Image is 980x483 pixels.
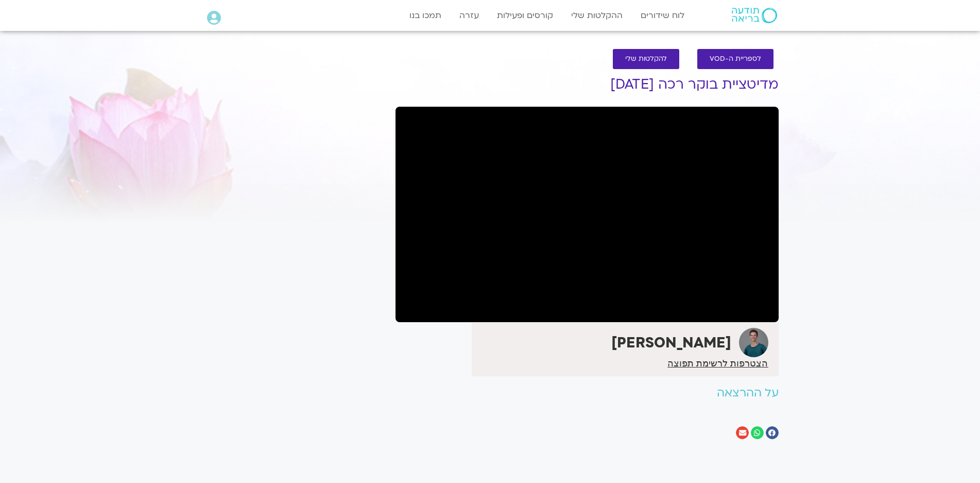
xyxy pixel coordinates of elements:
a: תמכו בנו [404,6,446,25]
strong: [PERSON_NAME] [611,333,731,353]
img: אורי דאובר [739,328,768,357]
a: קורסים ופעילות [492,6,558,25]
a: ההקלטות שלי [566,6,628,25]
a: להקלטות שלי [613,49,679,69]
img: תודעה בריאה [732,8,777,23]
a: לספריית ה-VOD [697,49,773,69]
span: להקלטות שלי [625,55,667,63]
div: שיתוף ב facebook [766,426,779,439]
h1: מדיטציית בוקר רכה [DATE] [396,77,779,92]
a: לוח שידורים [635,6,690,25]
span: לספריית ה-VOD [710,55,761,63]
div: שיתוף ב email [736,426,749,439]
h2: על ההרצאה [396,387,779,399]
div: שיתוף ב whatsapp [751,426,764,439]
a: הצטרפות לרשימת תפוצה [667,359,768,368]
a: עזרה [454,6,484,25]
